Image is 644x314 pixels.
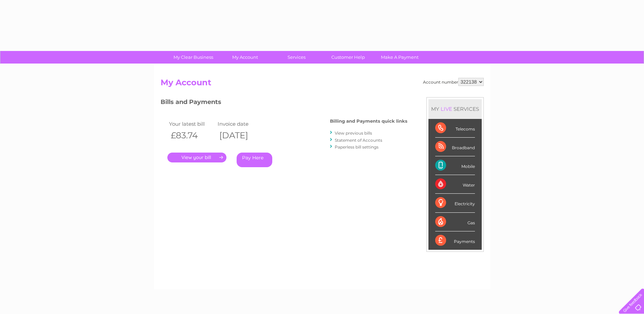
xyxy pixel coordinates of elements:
[423,78,484,86] div: Account number
[167,153,226,162] a: .
[435,231,475,250] div: Payments
[439,106,454,112] div: LIVE
[237,153,272,167] a: Pay Here
[161,78,484,91] h2: My Account
[217,51,273,64] a: My Account
[435,175,475,194] div: Water
[435,138,475,156] div: Broadband
[161,97,407,109] h3: Bills and Payments
[330,119,407,124] h4: Billing and Payments quick links
[335,130,372,136] a: View previous bills
[428,99,482,119] div: MY SERVICES
[435,213,475,231] div: Gas
[335,144,379,150] a: Paperless bill settings
[167,119,216,128] td: Your latest bill
[167,128,216,142] th: £83.74
[216,119,265,128] td: Invoice date
[216,128,265,142] th: [DATE]
[165,51,221,64] a: My Clear Business
[269,51,325,64] a: Services
[435,156,475,175] div: Mobile
[372,51,428,64] a: Make A Payment
[435,194,475,212] div: Electricity
[435,119,475,138] div: Telecoms
[320,51,376,64] a: Customer Help
[335,138,382,143] a: Statement of Accounts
